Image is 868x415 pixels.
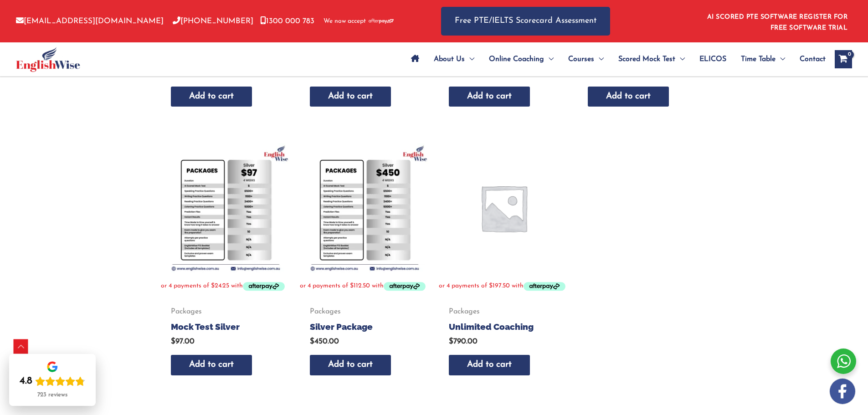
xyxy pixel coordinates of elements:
[482,43,561,75] a: Online CoachingMenu Toggle
[707,14,848,31] a: AI SCORED PTE SOFTWARE REGISTER FOR FREE SOFTWARE TRIAL
[426,43,482,75] a: About UsMenu Toggle
[835,50,852,68] a: View Shopping Cart, empty
[16,17,164,25] a: [EMAIL_ADDRESS][DOMAIN_NAME]
[792,43,826,75] a: Contact
[465,43,474,75] span: Menu Toggle
[16,47,80,72] img: cropped-ew-logo
[449,338,478,345] bdi: 790.00
[588,87,669,107] a: Add to cart: “Mock Test Gold”
[324,17,366,26] span: We now accept
[310,321,419,333] h2: Silver Package
[310,321,419,337] a: Silver Package
[449,87,530,107] a: Add to cart: “Mock Test Diamond”
[171,355,252,375] a: Add to cart: “Mock Test Silver”
[171,307,280,317] span: Packages
[37,391,67,399] div: 723 reviews
[171,87,252,107] a: Add to cart: “Diamond Package”
[310,355,391,375] a: Add to cart: “Silver Package”
[449,307,558,317] span: Packages
[310,87,391,107] a: Add to cart: “Gold Package”
[594,43,604,75] span: Menu Toggle
[260,17,314,25] a: 1300 000 783
[449,321,558,333] h2: Unlimited Coaching
[449,321,558,337] a: Unlimited Coaching
[568,43,594,75] span: Courses
[776,43,785,75] span: Menu Toggle
[171,321,280,333] h2: Mock Test Silver
[300,143,430,273] img: Silver Package
[675,43,685,75] span: Menu Toggle
[734,43,792,75] a: Time TableMenu Toggle
[171,338,195,345] bdi: 97.00
[173,17,253,25] a: [PHONE_NUMBER]
[449,355,530,375] a: Add to cart: “Unlimited Coaching”
[404,43,826,75] nav: Site Navigation: Main Menu
[171,321,280,337] a: Mock Test Silver
[830,379,855,404] img: white-facebook.png
[618,43,675,75] span: Scored Mock Test
[544,43,554,75] span: Menu Toggle
[161,143,291,273] img: Mock Test Silver
[310,338,339,345] bdi: 450.00
[561,43,611,75] a: CoursesMenu Toggle
[741,43,776,75] span: Time Table
[171,338,175,345] span: $
[310,307,419,317] span: Packages
[310,338,314,345] span: $
[20,375,32,388] div: 4.8
[489,43,544,75] span: Online Coaching
[449,338,453,345] span: $
[611,43,692,75] a: Scored Mock TestMenu Toggle
[441,7,610,36] a: Free PTE/IELTS Scorecard Assessment
[434,43,465,75] span: About Us
[20,375,85,388] div: Rating: 4.8 out of 5
[692,43,734,75] a: ELICOS
[702,6,852,36] aside: Header Widget 1
[369,19,394,24] img: Afterpay-Logo
[439,143,569,273] img: Placeholder
[699,43,726,75] span: ELICOS
[800,43,826,75] span: Contact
